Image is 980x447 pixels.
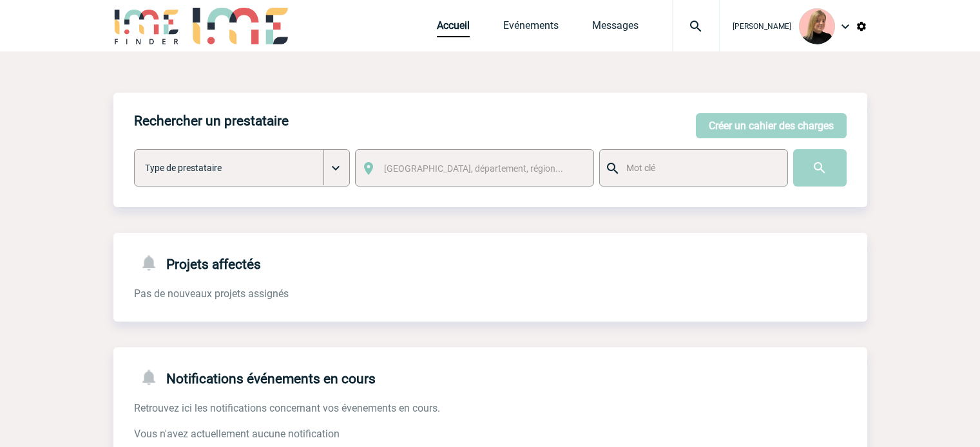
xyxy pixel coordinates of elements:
[592,19,639,37] a: Messages
[113,8,180,44] img: IME-Finder
[384,163,563,174] span: [GEOGRAPHIC_DATA], département, région...
[623,160,776,176] input: Mot clé
[134,113,289,129] h4: Rechercher un prestataire
[733,22,791,31] span: [PERSON_NAME]
[134,287,289,300] span: Pas de nouveaux projets assignés
[799,8,835,44] img: 131233-0.png
[134,428,340,440] span: Vous n'avez actuellement aucune notification
[134,402,440,414] span: Retrouvez ici les notifications concernant vos évenements en cours.
[503,19,559,37] a: Evénements
[793,149,847,187] input: Submit
[139,368,166,387] img: notifications-24-px-g.png
[134,253,261,272] h4: Projets affectés
[134,368,376,387] h4: Notifications événements en cours
[139,253,166,272] img: notifications-24-px-g.png
[437,19,470,37] a: Accueil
